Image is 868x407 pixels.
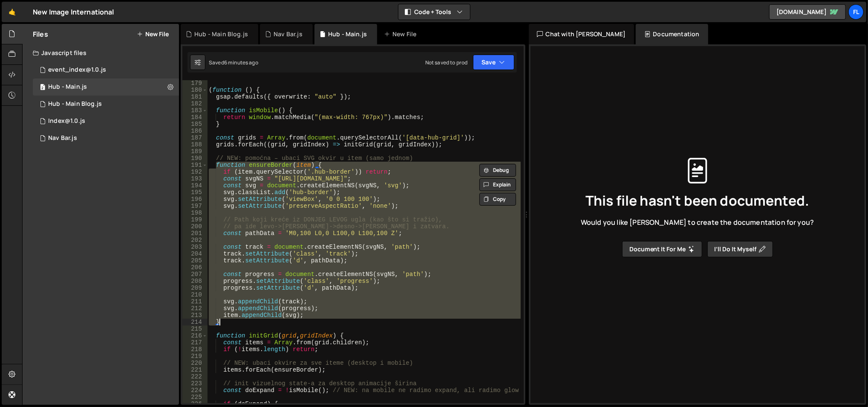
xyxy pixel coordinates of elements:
[182,271,208,278] div: 207
[194,30,248,38] div: Hub - Main Blog.js
[479,164,516,177] button: Debug
[182,169,208,175] div: 192
[182,237,208,244] div: 202
[182,203,208,209] div: 197
[182,257,208,264] div: 205
[2,2,23,22] a: 🤙
[182,373,208,380] div: 222
[33,78,179,96] div: 15795/46323.js
[425,59,468,66] div: Not saved to prod
[182,128,208,134] div: 186
[33,96,179,113] div: 15795/46353.js
[585,194,809,207] span: This file hasn't been documented.
[182,162,208,169] div: 191
[636,24,708,44] div: Documentation
[33,7,114,17] div: New Image International
[23,44,179,61] div: Javascript files
[182,387,208,394] div: 224
[182,244,208,250] div: 203
[274,30,303,38] div: Nav Bar.js
[182,107,208,114] div: 183
[182,87,208,93] div: 180
[224,59,258,66] div: 6 minutes ago
[48,134,77,142] div: Nav Bar.js
[182,380,208,387] div: 223
[182,298,208,305] div: 211
[182,114,208,121] div: 184
[33,113,179,130] div: 15795/44313.js
[182,285,208,291] div: 209
[182,250,208,257] div: 204
[182,291,208,298] div: 210
[182,305,208,312] div: 212
[622,241,702,257] button: Document it for me
[182,121,208,128] div: 185
[182,216,208,223] div: 199
[182,196,208,203] div: 196
[182,175,208,182] div: 193
[182,189,208,196] div: 195
[182,148,208,155] div: 189
[848,4,864,20] a: Fl
[479,193,516,206] button: Copy
[473,55,514,70] button: Save
[182,182,208,189] div: 194
[182,93,208,100] div: 181
[40,84,45,91] span: 2
[384,30,420,38] div: New File
[707,241,773,257] button: I’ll do it myself
[182,141,208,148] div: 188
[182,155,208,162] div: 190
[769,4,846,20] a: [DOMAIN_NAME]
[48,83,87,91] div: Hub - Main.js
[33,130,179,147] div: 15795/46513.js
[33,61,179,78] div: 15795/42190.js
[581,218,814,227] span: Would you like [PERSON_NAME] to create the documentation for you?
[182,394,208,401] div: 225
[48,100,102,108] div: Hub - Main Blog.js
[33,29,48,39] h2: Files
[48,117,85,125] div: Index@1.0.js
[182,319,208,326] div: 214
[182,332,208,339] div: 216
[182,134,208,141] div: 187
[209,59,258,66] div: Saved
[182,312,208,319] div: 213
[479,178,516,191] button: Explain
[137,31,169,38] button: New File
[182,346,208,353] div: 218
[328,30,367,38] div: Hub - Main.js
[182,339,208,346] div: 217
[182,223,208,230] div: 200
[182,100,208,107] div: 182
[48,66,106,74] div: event_index@1.0.js
[182,264,208,271] div: 206
[529,24,634,44] div: Chat with [PERSON_NAME]
[182,360,208,366] div: 220
[182,326,208,332] div: 215
[182,80,208,87] div: 179
[182,278,208,285] div: 208
[182,366,208,373] div: 221
[182,353,208,360] div: 219
[398,4,470,20] button: Code + Tools
[182,209,208,216] div: 198
[182,230,208,237] div: 201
